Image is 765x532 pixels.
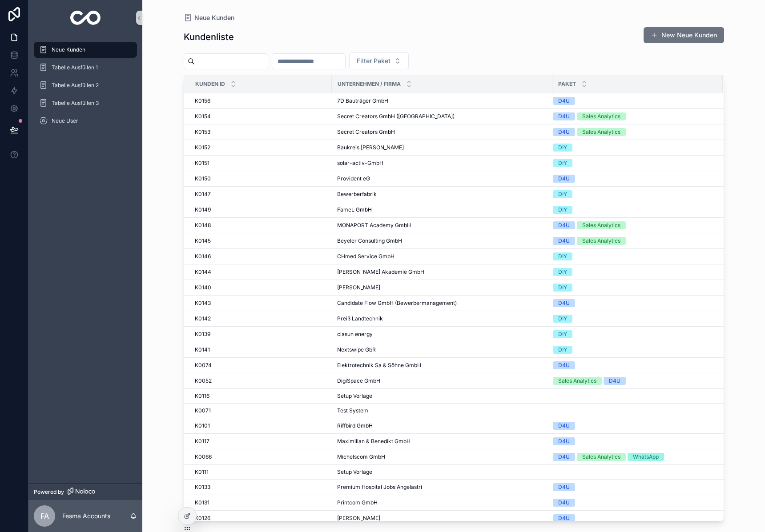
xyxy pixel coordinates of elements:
[195,175,326,182] a: K0150
[558,206,567,214] div: DIY
[195,331,326,338] a: K0139
[337,206,372,213] span: FameL GmbH
[337,499,378,506] span: Printcom GmbH
[52,46,85,53] span: Neue Kunden
[558,268,567,276] div: DIY
[337,144,404,151] span: Baukreis [PERSON_NAME]
[34,60,137,76] a: Tabelle Ausfüllen 1
[558,190,567,198] div: DIY
[195,453,212,460] span: K0066
[582,112,620,120] div: Sales Analytics
[337,515,547,522] a: [PERSON_NAME]
[558,284,567,292] div: DIY
[553,252,712,260] a: DIY
[195,284,211,291] span: K0140
[337,300,457,307] span: Candidate Flow GmbH (Bewerbermanagement)
[34,42,137,58] a: Neue Kunden
[582,453,620,461] div: Sales Analytics
[337,175,370,182] span: Provident eG
[553,175,712,183] a: D4U
[195,97,210,104] span: K0156
[195,515,326,522] a: K0126
[337,438,547,445] a: Maximilian & Benedikt GmbH
[195,206,211,213] span: K0149
[553,268,712,276] a: DIY
[337,253,547,260] a: CHmed Service GmbH
[195,392,209,400] span: K0116
[337,175,547,182] a: Provident eG
[337,362,421,369] span: Elektrotechnik Sa & Söhne GmbH
[34,488,64,496] span: Powered by
[195,438,209,445] span: K0117
[34,95,137,111] a: Tabelle Ausfüllen 3
[337,407,547,414] a: Test System
[337,499,547,506] a: Printcom GmbH
[337,484,547,491] a: Premium Hospital Jobs Angelastri
[553,190,712,198] a: DIY
[553,206,712,214] a: DIY
[184,31,234,43] h1: Kundenliste
[195,453,326,460] a: K0066
[195,515,210,522] span: K0126
[52,64,98,71] span: Tabelle Ausfüllen 1
[558,299,570,307] div: D4U
[195,160,326,167] a: K0151
[337,128,395,136] span: Secret Creators GmbH
[337,346,376,353] span: Nextswipe GbR
[195,438,326,445] a: K0117
[553,514,712,522] a: D4U
[337,222,547,229] a: MONAPORT Academy GmbH
[195,128,326,136] a: K0153
[195,222,211,229] span: K0148
[337,206,547,213] a: FameL GmbH
[337,284,380,291] span: [PERSON_NAME]
[34,113,137,129] a: Neue User
[195,331,210,338] span: K0139
[195,377,212,384] span: K0052
[337,422,373,429] span: Riffbird GmbH
[195,113,211,120] span: K0154
[553,112,712,120] a: D4USales Analytics
[558,315,567,323] div: DIY
[337,331,547,338] a: clasun energy
[558,361,570,369] div: D4U
[195,422,326,429] a: K0101
[184,13,234,22] a: Neue Kunden
[195,144,210,151] span: K0152
[553,422,712,430] a: D4U
[337,191,547,198] a: Bewerberfabrik
[558,97,570,105] div: D4U
[40,511,49,521] span: FA
[337,468,372,476] span: Setup Vorlage
[357,56,391,65] span: Filter Paket
[558,175,570,183] div: D4U
[337,346,547,353] a: Nextswipe GbR
[195,300,211,307] span: K0143
[195,253,326,260] a: K0146
[195,237,326,244] a: K0145
[337,97,547,104] a: 7D Bauträger GmbH
[52,82,99,89] span: Tabelle Ausfüllen 2
[349,52,409,69] button: Select Button
[195,222,326,229] a: K0148
[195,128,210,136] span: K0153
[52,100,99,107] span: Tabelle Ausfüllen 3
[195,407,211,414] span: K0071
[337,128,547,136] a: Secret Creators GmbH
[558,499,570,507] div: D4U
[195,315,211,322] span: K0142
[553,361,712,369] a: D4U
[609,377,620,385] div: D4U
[558,252,567,260] div: DIY
[195,346,210,353] span: K0141
[337,392,547,400] a: Setup Vorlage
[553,237,712,245] a: D4USales Analytics
[195,499,326,506] a: K0131
[553,330,712,338] a: DIY
[337,268,547,276] a: [PERSON_NAME] Akademie GmbH
[644,27,724,43] button: New Neue Kunden
[195,499,209,506] span: K0131
[558,237,570,245] div: D4U
[194,13,234,22] span: Neue Kunden
[195,97,326,104] a: K0156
